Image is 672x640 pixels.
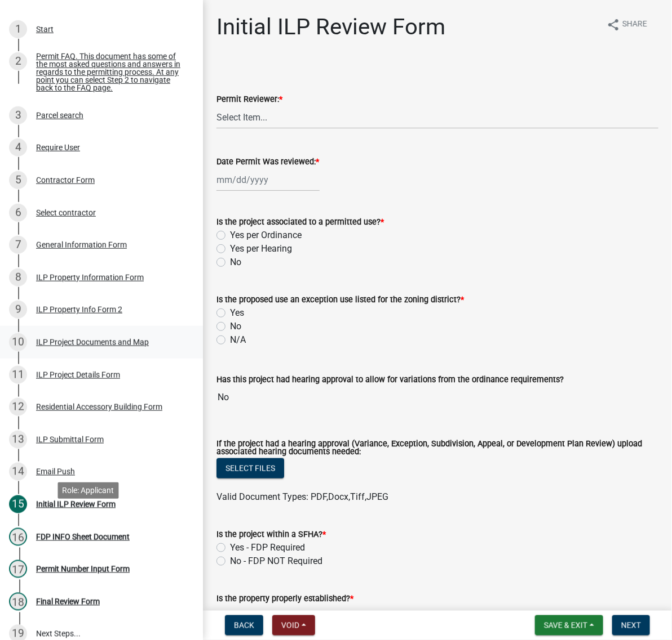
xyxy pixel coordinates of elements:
[535,615,603,635] button: Save & Exit
[9,138,27,156] div: 4
[9,463,27,481] div: 14
[607,18,620,32] i: share
[9,268,27,287] div: 8
[216,376,564,384] label: Has this project had hearing approval to allow for variations from the ordinance requirements?
[9,20,27,38] div: 1
[9,204,27,222] div: 6
[36,338,149,346] div: ILP Project Documents and Map
[281,621,299,630] span: Void
[216,158,319,166] label: Date Permit Was reviewed:
[230,320,241,333] label: No
[36,241,127,249] div: General Information Form
[36,25,54,33] div: Start
[9,52,27,70] div: 2
[36,306,122,314] div: ILP Property Info Form 2
[230,541,305,554] label: Yes - FDP Required
[36,598,100,606] div: Final Review Form
[58,482,119,499] div: Role: Applicant
[612,615,650,635] button: Next
[9,560,27,578] div: 17
[9,593,27,611] div: 18
[216,96,282,104] label: Permit Reviewer:
[621,621,641,630] span: Next
[230,554,322,568] label: No - FDP NOT Required
[36,403,162,411] div: Residential Accessory Building Form
[598,14,656,35] button: shareShare
[36,144,80,151] div: Require User
[230,256,241,269] label: No
[9,301,27,319] div: 9
[216,491,388,502] span: Valid Document Types: PDF,Docx,Tiff,JPEG
[272,615,315,635] button: Void
[36,274,144,281] div: ILP Property Information Form
[9,398,27,416] div: 12
[216,440,658,456] label: If the project had a hearing approval (Variance, Exception, Subdivision, Appeal, or Development P...
[544,621,587,630] span: Save & Exit
[36,533,130,541] div: FDP INFO Sheet Document
[230,229,302,242] label: Yes per Ordinance
[36,176,95,184] div: Contractor Form
[216,458,284,478] button: Select files
[216,168,320,191] input: mm/dd/yyyy
[216,531,326,539] label: Is the project within a SFHA?
[36,111,83,119] div: Parcel search
[9,171,27,189] div: 5
[9,333,27,351] div: 10
[36,209,96,217] div: Select contractor
[9,236,27,254] div: 7
[230,242,292,256] label: Yes per Hearing
[216,296,464,304] label: Is the proposed use an exception use listed for the zoning district?
[36,500,116,508] div: Initial ILP Review Form
[230,333,246,347] label: N/A
[622,18,647,32] span: Share
[36,371,120,379] div: ILP Project Details Form
[9,106,27,124] div: 3
[9,366,27,384] div: 11
[230,605,244,619] label: Yes
[36,52,185,92] div: Permit FAQ. This document has some of the most asked questions and answers in regards to the perm...
[234,621,254,630] span: Back
[36,468,75,476] div: Email Push
[36,436,104,444] div: ILP Submittal Form
[216,14,445,41] h1: Initial ILP Review Form
[9,528,27,546] div: 16
[9,495,27,513] div: 15
[216,218,384,226] label: Is the project associated to a permitted use?
[9,431,27,449] div: 13
[36,565,130,573] div: Permit Number Input Form
[216,595,353,603] label: Is the property properly established?
[230,306,244,320] label: Yes
[225,615,263,635] button: Back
